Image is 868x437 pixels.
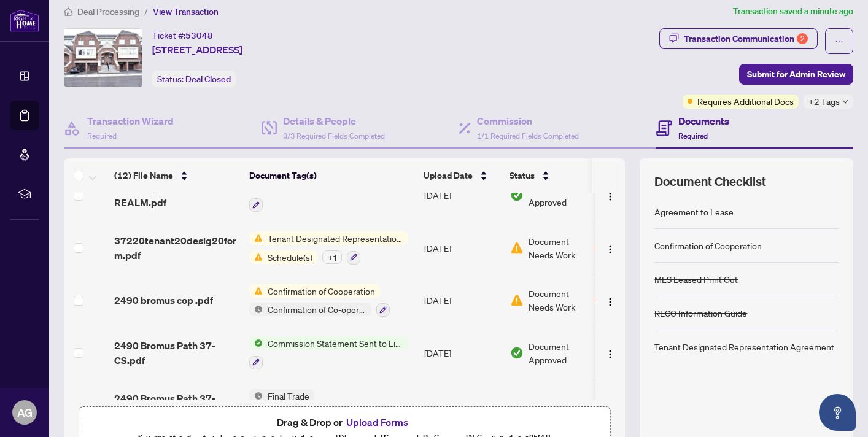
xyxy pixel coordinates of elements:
div: + 1 [322,250,342,264]
span: 53048 [185,30,213,41]
button: Status IconFinal Trade [249,389,314,422]
div: Agreement to Lease [654,205,734,218]
td: [DATE] [419,327,505,379]
img: Logo [605,191,615,201]
button: Transaction Communication2 [659,28,818,49]
span: View Transaction [153,6,219,17]
span: Requires Additional Docs [697,95,794,108]
img: Document Status [510,241,524,255]
span: 3/3 Required Fields Completed [283,131,385,141]
span: AG [17,404,33,421]
td: [DATE] [419,169,505,222]
img: Document Status [510,188,524,202]
span: Deal Closed [185,74,231,85]
img: Status Icon [249,284,263,298]
span: Required [87,131,117,141]
img: Status Icon [249,303,263,316]
h4: Details & People [283,114,385,128]
span: Confirmation of Co-operation and Representation—Buyer/Seller [263,303,371,316]
button: Upload Forms [343,414,412,430]
img: Document Status [510,399,524,412]
span: Required [678,131,708,141]
span: Document Needs Work [529,234,592,261]
img: logo [10,9,39,32]
h4: Transaction Wizard [87,114,174,128]
span: Upload Date [424,169,473,182]
span: +2 Tags [808,95,840,109]
div: Ticket #: [152,28,213,42]
span: ellipsis [835,37,843,45]
img: Document Status [510,346,524,360]
span: Tenant Designated Representation Agreement [263,231,408,245]
div: Tenant Designated Representation Agreement [654,340,834,354]
div: 1 [595,243,605,253]
h4: Commission [477,114,579,128]
span: 37220tenant20desig20form.pdf [114,233,239,263]
th: Upload Date [419,158,505,193]
span: [STREET_ADDRESS] REALM.pdf [114,180,239,210]
span: 2490 Bromus Path 37-CS.pdf [114,338,239,368]
span: Document Approved [529,339,605,366]
button: Status IconCommission Statement Sent to Listing Brokerage [249,336,408,369]
button: Logo [600,290,620,310]
span: Schedule(s) [263,250,317,264]
td: [DATE] [419,274,505,327]
img: Logo [605,297,615,307]
span: [STREET_ADDRESS] [152,42,242,57]
span: 1/1 Required Fields Completed [477,131,579,141]
div: RECO Information Guide [654,306,747,320]
span: down [842,99,848,105]
span: 2490 Bromus Path 37-Trade sheet-Arfan to review.pdf [114,391,239,420]
img: Status Icon [249,250,263,264]
th: Status [505,158,609,193]
div: 1 [595,295,605,305]
span: Status [510,169,535,182]
h4: Documents [678,114,729,128]
button: Logo [600,238,620,258]
div: Transaction Communication [684,29,808,48]
span: Submit for Admin Review [747,64,845,84]
button: Open asap [819,394,856,431]
td: [DATE] [419,379,505,432]
div: Confirmation of Cooperation [654,239,762,252]
button: Status IconConfirmation of CooperationStatus IconConfirmation of Co-operation and Representation—... [249,284,390,317]
img: IMG-E12331992_1.jpg [64,29,142,87]
button: Logo [600,396,620,416]
img: Document Status [510,293,524,307]
td: [DATE] [419,222,505,274]
img: Logo [605,244,615,254]
button: Logo [600,185,620,205]
li: / [144,4,148,18]
span: Drag & Drop or [277,414,412,430]
th: (12) File Name [109,158,244,193]
span: Final Trade [263,389,314,403]
div: MLS Leased Print Out [654,273,738,286]
article: Transaction saved a minute ago [733,4,853,18]
img: Status Icon [249,231,263,245]
img: Logo [605,349,615,359]
button: Status IconMLS Leased Print Out [249,179,356,212]
span: 2490 bromus cop .pdf [114,293,213,307]
span: Deal Processing [77,6,139,17]
img: Status Icon [249,389,263,403]
span: Commission Statement Sent to Listing Brokerage [263,336,408,350]
span: (12) File Name [114,169,173,182]
span: Document Approved [529,182,605,209]
span: Pending Review [529,399,590,412]
div: Status: [152,71,236,87]
span: Document Checklist [654,173,766,190]
span: Confirmation of Cooperation [263,284,380,298]
th: Document Tag(s) [244,158,419,193]
button: Logo [600,343,620,363]
button: Status IconTenant Designated Representation AgreementStatus IconSchedule(s)+1 [249,231,408,265]
img: Status Icon [249,336,263,350]
span: home [64,7,72,16]
span: Document Needs Work [529,287,592,314]
button: Submit for Admin Review [739,64,853,85]
div: 2 [797,33,808,44]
